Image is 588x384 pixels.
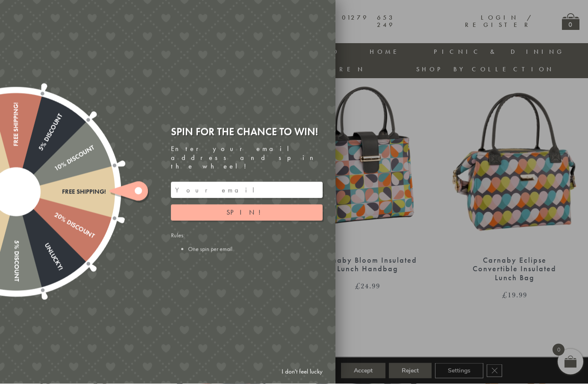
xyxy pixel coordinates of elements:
[13,190,64,271] div: Unlucky!
[171,145,323,171] div: Enter your email address and spin the wheel!
[171,205,323,221] button: Spin!
[12,192,20,282] div: 5% Discount
[171,125,323,138] div: Spin for the chance to win!
[14,189,95,240] div: 20% Discount
[277,364,327,380] a: I don't feel lucky
[226,208,267,217] span: Spin!
[14,144,95,195] div: 10% Discount
[13,112,64,193] div: 5% Discount
[171,182,323,198] input: Your email
[188,245,323,253] li: One spin per email
[12,103,20,192] div: Free shipping!
[16,188,106,196] div: Free shipping!
[171,232,323,253] div: Rules:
